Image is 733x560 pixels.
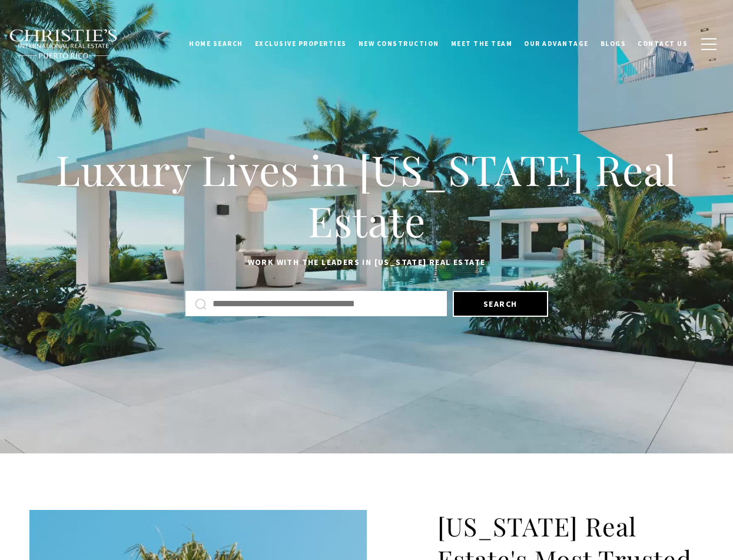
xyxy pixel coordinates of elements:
a: Exclusive Properties [249,29,353,58]
img: Christie's International Real Estate black text logo [9,29,118,59]
span: Our Advantage [524,39,589,48]
a: Blogs [595,29,632,58]
h1: Luxury Lives in [US_STATE] Real Estate [29,144,704,247]
span: Contact Us [638,39,688,48]
a: Home Search [183,29,249,58]
span: New Construction [359,39,439,48]
a: Our Advantage [518,29,595,58]
a: Meet the Team [445,29,519,58]
a: New Construction [353,29,445,58]
p: Work with the leaders in [US_STATE] Real Estate [29,256,704,270]
button: Search [453,291,548,317]
span: Exclusive Properties [255,39,347,48]
span: Blogs [601,39,626,48]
